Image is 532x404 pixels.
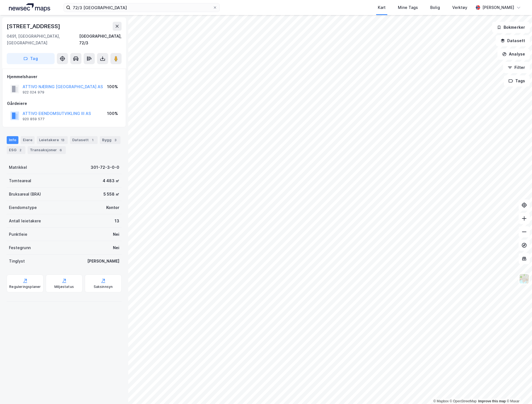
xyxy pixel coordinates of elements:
[7,22,61,31] div: [STREET_ADDRESS]
[452,4,467,11] div: Verktøy
[90,137,95,143] div: 1
[482,4,514,11] div: [PERSON_NAME]
[398,4,418,11] div: Mine Tags
[504,75,530,86] button: Tags
[107,110,118,117] div: 100%
[60,137,66,143] div: 13
[378,4,386,11] div: Kart
[70,136,98,144] div: Datasett
[478,399,506,403] a: Improve this map
[9,164,27,171] div: Matrikkel
[103,191,119,198] div: 5 558 ㎡
[87,258,119,264] div: [PERSON_NAME]
[113,231,119,238] div: Nei
[9,177,31,184] div: Tomteareal
[9,258,25,264] div: Tinglyst
[7,136,18,144] div: Info
[94,285,113,289] div: Saksinnsyn
[37,136,68,144] div: Leietakere
[18,147,23,153] div: 2
[9,285,41,289] div: Reguleringsplaner
[7,53,55,64] button: Tag
[79,33,122,46] div: [GEOGRAPHIC_DATA], 72/3
[113,244,119,251] div: Nei
[23,117,45,121] div: 920 859 577
[504,377,532,404] div: Kontrollprogram for chat
[519,273,529,284] img: Z
[91,164,119,171] div: 301-72-3-0-0
[9,244,31,251] div: Festegrunn
[54,285,74,289] div: Miljøstatus
[504,377,532,404] iframe: Chat Widget
[492,22,530,33] button: Bokmerker
[7,33,79,46] div: 0491, [GEOGRAPHIC_DATA], [GEOGRAPHIC_DATA]
[450,399,477,403] a: OpenStreetMap
[9,231,27,238] div: Punktleie
[71,3,213,12] input: Søk på adresse, matrikkel, gårdeiere, leietakere eller personer
[503,62,530,73] button: Filter
[7,146,25,154] div: ESG
[9,218,41,224] div: Antall leietakere
[430,4,440,11] div: Bolig
[433,399,449,403] a: Mapbox
[9,3,50,12] img: logo.a4113a55bc3d86da70a041830d287a7e.svg
[106,204,119,211] div: Kontor
[100,136,120,144] div: Bygg
[7,73,121,80] div: Hjemmelshaver
[7,100,121,107] div: Gårdeiere
[9,204,37,211] div: Eiendomstype
[58,147,64,153] div: 6
[9,191,41,198] div: Bruksareal (BRA)
[497,49,530,60] button: Analyse
[113,137,118,143] div: 3
[28,146,66,154] div: Transaksjoner
[21,136,35,144] div: Eiere
[103,177,119,184] div: 4 483 ㎡
[496,35,530,46] button: Datasett
[115,218,119,224] div: 13
[107,83,118,90] div: 100%
[23,90,44,95] div: 922 024 979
